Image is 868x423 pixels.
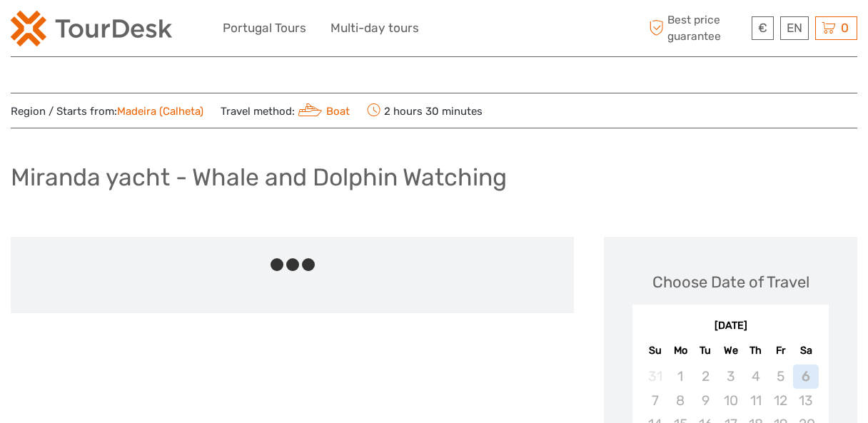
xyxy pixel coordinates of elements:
[743,365,768,388] div: Not available Thursday, September 4th, 2025
[330,18,419,39] a: Multi-day tours
[743,389,768,412] div: Not available Thursday, September 11th, 2025
[668,341,693,360] div: Mo
[652,271,809,293] div: Choose Date of Travel
[718,341,743,360] div: We
[718,389,743,412] div: Not available Wednesday, September 10th, 2025
[693,341,718,360] div: Tu
[221,101,350,121] span: Travel method:
[295,105,350,118] a: Boat
[223,18,306,39] a: Portugal Tours
[642,365,667,388] div: Not available Sunday, August 31st, 2025
[768,341,793,360] div: Fr
[780,16,809,40] div: EN
[768,389,793,412] div: Not available Friday, September 12th, 2025
[743,341,768,360] div: Th
[839,21,851,35] span: 0
[758,21,767,35] span: €
[632,319,829,334] div: [DATE]
[668,389,693,412] div: Not available Monday, September 8th, 2025
[642,341,667,360] div: Su
[642,389,667,412] div: Not available Sunday, September 7th, 2025
[668,365,693,388] div: Not available Monday, September 1st, 2025
[693,365,718,388] div: Not available Tuesday, September 2nd, 2025
[646,12,749,44] span: Best price guarantee
[693,389,718,412] div: Not available Tuesday, September 9th, 2025
[11,163,507,192] h1: Miranda yacht - Whale and Dolphin Watching
[11,104,203,119] span: Region / Starts from:
[367,101,483,121] span: 2 hours 30 minutes
[718,365,743,388] div: Not available Wednesday, September 3rd, 2025
[793,341,818,360] div: Sa
[793,365,818,388] div: Not available Saturday, September 6th, 2025
[793,389,818,412] div: Not available Saturday, September 13th, 2025
[768,365,793,388] div: Not available Friday, September 5th, 2025
[117,105,203,118] a: Madeira (Calheta)
[11,11,172,46] img: 2254-3441b4b5-4e5f-4d00-b396-31f1d84a6ebf_logo_small.png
